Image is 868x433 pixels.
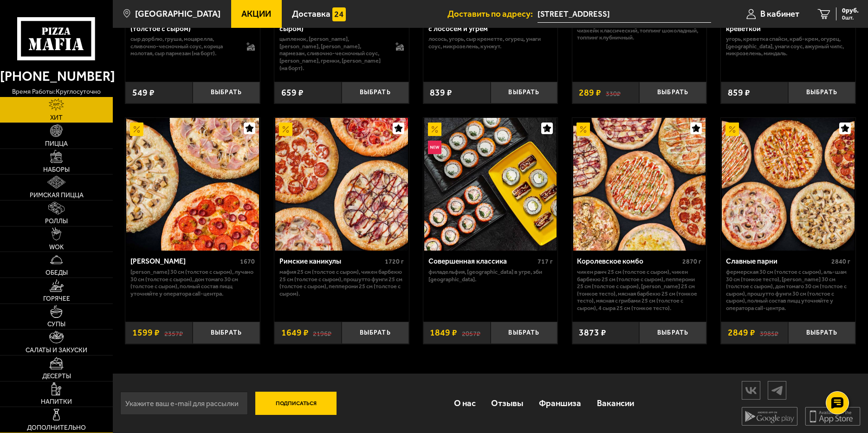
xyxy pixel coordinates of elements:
[639,322,706,344] button: Выбрать
[279,35,387,71] p: цыпленок, [PERSON_NAME], [PERSON_NAME], [PERSON_NAME], пармезан, сливочно-чесночный соус, [PERSON...
[130,257,238,266] div: [PERSON_NAME]
[292,10,330,19] span: Доставка
[579,88,601,97] span: 289 ₽
[491,322,558,344] button: Выбрать
[577,257,680,266] div: Королевское комбо
[274,118,408,250] a: АкционныйРимские каникулы
[423,118,557,250] a: АкционныйНовинкаСовершенная классика
[742,382,760,399] img: vk
[531,389,589,419] a: Франшиза
[43,167,70,173] span: Наборы
[682,258,701,265] span: 2870 г
[831,258,850,265] span: 2840 г
[255,392,337,415] button: Подписаться
[726,268,850,311] p: Фермерская 30 см (толстое с сыром), Аль-Шам 30 см (тонкое тесто), [PERSON_NAME] 30 см (толстое с ...
[577,27,701,41] p: Чизкейк классический, топпинг шоколадный, топпинг клубничный.
[240,258,255,265] span: 1670
[132,328,160,337] span: 1599 ₽
[281,328,309,337] span: 1649 ₽
[275,118,408,250] img: Римские каникулы
[491,82,558,104] button: Выбрать
[428,268,553,283] p: Филадельфия, [GEOGRAPHIC_DATA] в угре, Эби [GEOGRAPHIC_DATA].
[788,322,855,344] button: Выбрать
[43,296,70,302] span: Горячее
[577,268,701,311] p: Чикен Ранч 25 см (толстое с сыром), Чикен Барбекю 25 см (толстое с сыром), Пепперони 25 см (толст...
[132,88,155,97] span: 549 ₽
[385,258,404,265] span: 1720 г
[842,7,859,14] span: 0 руб.
[241,10,271,19] span: Акции
[428,123,441,136] img: Акционный
[135,10,220,19] span: [GEOGRAPHIC_DATA]
[332,7,346,21] img: 15daf4d41897b9f0e9f617042186c801.svg
[728,328,755,337] span: 2849 ₽
[193,82,260,104] button: Выбрать
[126,118,259,250] img: Хет Трик
[579,328,606,337] span: 3873 ₽
[788,82,855,104] button: Выбрать
[45,218,68,225] span: Роллы
[26,347,87,354] span: Салаты и закуски
[721,118,855,250] a: АкционныйСлавные парни
[447,10,538,19] span: Доставить по адресу:
[42,373,71,380] span: Десерты
[164,328,183,337] s: 2357 ₽
[47,321,65,328] span: Супы
[768,382,786,399] img: tg
[728,88,750,97] span: 859 ₽
[125,118,259,250] a: АкционныйХет Трик
[606,88,621,97] s: 330 ₽
[725,123,739,136] img: Акционный
[842,15,859,20] span: 0 шт.
[726,257,829,266] div: Славные парни
[130,268,255,297] p: [PERSON_NAME] 30 см (толстое с сыром), Лучано 30 см (толстое с сыром), Дон Томаго 30 см (толстое ...
[428,141,441,154] img: Новинка
[722,118,854,250] img: Славные парни
[342,322,409,344] button: Выбрать
[30,192,84,199] span: Римская пицца
[424,118,557,250] img: Совершенная классика
[430,88,452,97] span: 839 ₽
[45,141,68,147] span: Пицца
[193,322,260,344] button: Выбрать
[538,6,711,23] span: проспект Просвещения, 32к1
[428,35,553,50] p: лосось, угорь, Сыр креметте, огурец, унаги соус, микрозелень, кунжут.
[49,244,64,251] span: WOK
[130,123,143,136] img: Акционный
[313,328,331,337] s: 2196 ₽
[760,10,799,19] span: В кабинет
[760,328,778,337] s: 3985 ₽
[50,115,63,121] span: Хит
[279,123,292,136] img: Акционный
[573,118,706,250] img: Королевское комбо
[281,88,304,97] span: 659 ₽
[577,123,590,136] img: Акционный
[27,425,86,431] span: Дополнительно
[45,270,68,276] span: Обеды
[726,35,850,57] p: угорь, креветка спайси, краб-крем, огурец, [GEOGRAPHIC_DATA], унаги соус, ажурный чипс, микрозеле...
[446,389,484,419] a: О нас
[639,82,706,104] button: Выбрать
[41,399,72,405] span: Напитки
[342,82,409,104] button: Выбрать
[120,392,248,415] input: Укажите ваш e-mail для рассылки
[589,389,642,419] a: Вакансии
[428,257,535,266] div: Совершенная классика
[462,328,480,337] s: 2057 ₽
[430,328,457,337] span: 1849 ₽
[130,35,238,57] p: сыр дорблю, груша, моцарелла, сливочно-чесночный соус, корица молотая, сыр пармезан (на борт).
[538,6,711,23] input: Ваш адрес доставки
[484,389,531,419] a: Отзывы
[279,268,404,297] p: Мафия 25 см (толстое с сыром), Чикен Барбекю 25 см (толстое с сыром), Прошутто Фунги 25 см (толст...
[538,258,553,265] span: 717 г
[572,118,706,250] a: АкционныйКоролевское комбо
[279,257,382,266] div: Римские каникулы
